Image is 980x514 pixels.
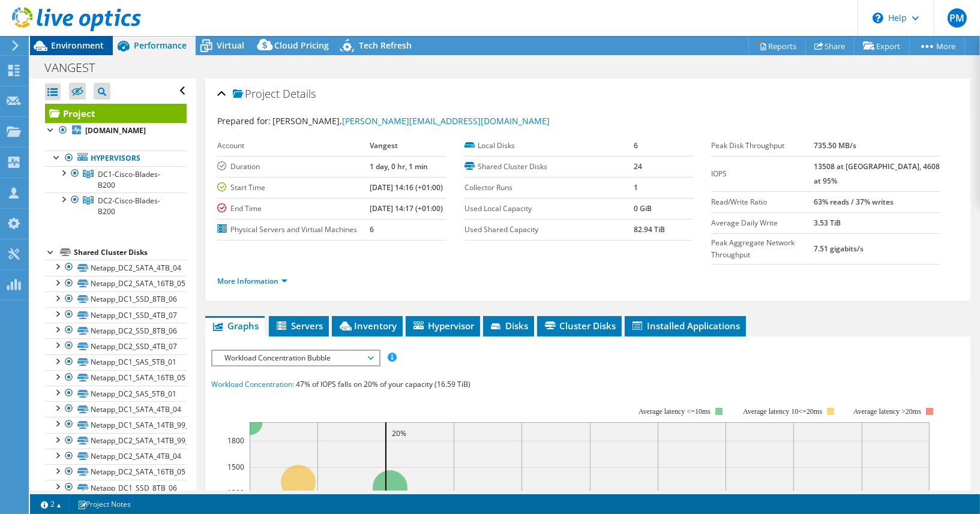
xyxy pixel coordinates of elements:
[218,351,373,365] span: Workload Concentration Bubble
[233,88,280,100] span: Project
[45,338,187,354] a: Netapp_DC2_SSD_4TB_07
[711,196,814,208] label: Read/Write Ratio
[711,140,814,152] label: Peak Disk Throughput
[45,104,187,123] a: Project
[39,61,113,74] h1: VANGEST
[45,307,187,323] a: Netapp_DC1_SSD_4TB_07
[217,140,370,152] label: Account
[45,193,187,219] a: DC2-Cisco-Blades-B200
[217,182,370,194] label: Start Time
[283,86,316,101] span: Details
[639,407,711,416] tspan: Average latency <=10ms
[45,464,187,480] a: Netapp_DC2_SATA_16TB_05
[227,488,244,498] text: 1200
[32,497,70,512] a: 2
[909,37,965,55] a: More
[45,166,187,193] a: DC1-Cisco-Blades-B200
[45,386,187,401] a: Netapp_DC2_SAS_5TB_01
[631,320,740,332] span: Installed Applications
[370,203,443,214] b: [DATE] 14:17 (+01:00)
[392,428,406,438] text: 20%
[45,151,187,166] a: Hypervisors
[814,244,864,254] b: 7.51 gigabits/s
[464,140,634,152] label: Local Disks
[45,401,187,417] a: Netapp_DC1_SATA_4TB_04
[45,370,187,386] a: Netapp_DC1_SATA_16TB_05
[85,125,146,136] b: [DOMAIN_NAME]
[98,169,160,190] span: DC1-Cisco-Blades-B200
[370,140,398,151] b: Vangest
[853,407,921,416] text: Average latency >20ms
[464,161,634,173] label: Shared Cluster Disks
[45,354,187,370] a: Netapp_DC1_SAS_5TB_01
[748,37,806,55] a: Reports
[359,40,412,51] span: Tech Refresh
[227,462,244,472] text: 1500
[370,161,428,172] b: 1 day, 0 hr, 1 min
[45,260,187,275] a: Netapp_DC2_SATA_4TB_04
[217,224,370,236] label: Physical Servers and Virtual Machines
[342,115,550,127] a: [PERSON_NAME][EMAIL_ADDRESS][DOMAIN_NAME]
[634,161,642,172] b: 24
[464,224,634,236] label: Used Shared Capacity
[634,203,652,214] b: 0 GiB
[711,168,814,180] label: IOPS
[634,140,638,151] b: 6
[217,276,287,286] a: More Information
[873,13,883,23] svg: \n
[854,37,910,55] a: Export
[45,276,187,291] a: Netapp_DC2_SATA_16TB_05
[814,218,841,228] b: 3.53 TiB
[814,140,856,151] b: 735.50 MB/s
[464,203,634,215] label: Used Local Capacity
[338,320,397,332] span: Inventory
[51,40,104,51] span: Environment
[464,182,634,194] label: Collector Runs
[45,417,187,432] a: Netapp_DC1_SATA_14TB_99_DR
[805,37,855,55] a: Share
[211,320,259,332] span: Graphs
[134,40,187,51] span: Performance
[45,449,187,464] a: Netapp_DC2_SATA_4TB_04
[217,161,370,173] label: Duration
[370,182,443,193] b: [DATE] 14:16 (+01:00)
[274,40,329,51] span: Cloud Pricing
[45,433,187,449] a: Netapp_DC2_SATA_14TB_99_DR
[543,320,616,332] span: Cluster Disks
[489,320,528,332] span: Disks
[69,497,139,512] a: Project Notes
[45,123,187,139] a: [DOMAIN_NAME]
[217,203,370,215] label: End Time
[45,291,187,307] a: Netapp_DC1_SSD_8TB_06
[370,224,374,235] b: 6
[814,161,940,186] b: 13508 at [GEOGRAPHIC_DATA], 4608 at 95%
[814,197,894,207] b: 63% reads / 37% writes
[45,323,187,338] a: Netapp_DC2_SSD_8TB_06
[217,115,271,127] label: Prepared for:
[272,115,550,127] span: [PERSON_NAME],
[412,320,474,332] span: Hypervisor
[98,196,160,217] span: DC2-Cisco-Blades-B200
[45,480,187,495] a: Netapp_DC1_SSD_8TB_06
[211,379,294,389] span: Workload Concentration:
[74,245,187,260] div: Shared Cluster Disks
[217,40,244,51] span: Virtual
[711,217,814,229] label: Average Daily Write
[743,407,822,416] tspan: Average latency 10<=20ms
[296,379,470,389] span: 47% of IOPS falls on 20% of your capacity (16.59 TiB)
[948,8,967,28] span: PM
[227,435,244,446] text: 1800
[634,224,665,235] b: 82.94 TiB
[711,237,814,261] label: Peak Aggregate Network Throughput
[634,182,638,193] b: 1
[275,320,323,332] span: Servers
